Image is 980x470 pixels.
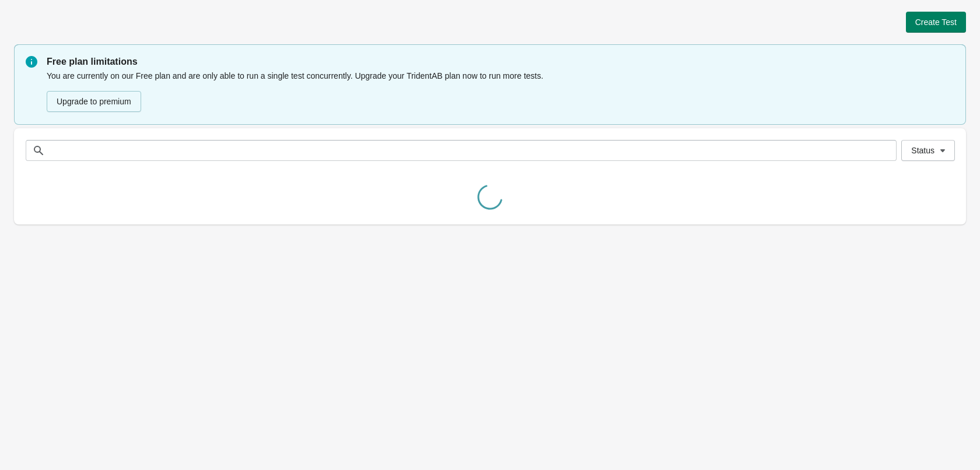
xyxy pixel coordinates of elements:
div: You are currently on our Free plan and are only able to run a single test concurrently. Upgrade y... [47,69,954,113]
span: Create Test [915,17,957,27]
p: Free plan limitations [47,55,954,69]
span: Status [911,146,935,155]
button: Upgrade to premium [47,91,141,112]
button: Create Test [906,12,966,33]
button: Status [901,140,955,161]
